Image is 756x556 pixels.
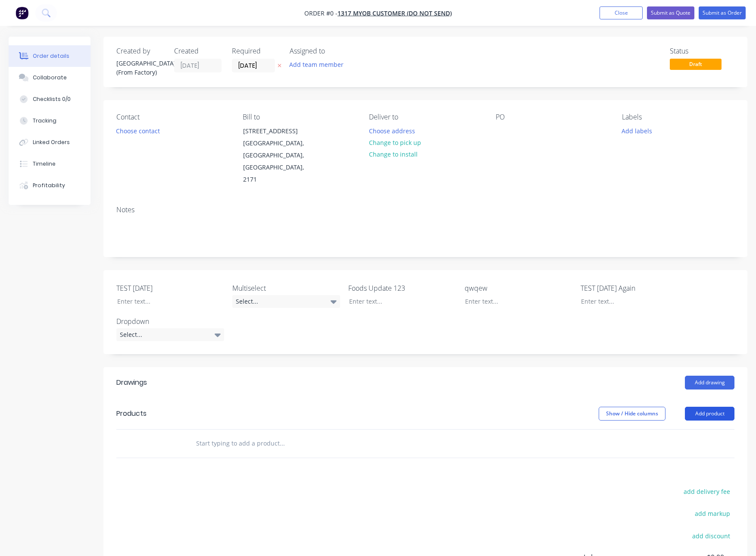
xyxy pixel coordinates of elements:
a: 1317 MYOB Customer (Do not send) [337,9,452,17]
button: Show / Hide columns [599,407,665,421]
div: [GEOGRAPHIC_DATA] (From Factory) [116,59,164,77]
input: Start typing to add a product... [196,435,368,452]
button: Tracking [9,110,91,132]
span: Draft [670,59,722,69]
button: Add labels [617,125,657,136]
button: Close [600,6,643,19]
button: Change to install [364,148,422,160]
button: Linked Orders [9,132,91,153]
div: Required [232,47,279,55]
button: Timeline [9,153,91,175]
span: Order #0 - [304,9,337,17]
div: Order details [33,52,69,60]
button: Submit as Order [699,6,746,19]
button: Checklists 0/0 [9,88,91,110]
div: Products [116,408,147,419]
div: Deliver to [369,113,481,121]
button: Order details [9,45,91,67]
div: Labels [622,113,734,121]
div: Assigned to [290,47,376,55]
div: [GEOGRAPHIC_DATA], [GEOGRAPHIC_DATA], [GEOGRAPHIC_DATA], 2171 [243,137,315,185]
label: Foods Update 123 [348,283,456,293]
label: TEST [DATE] [116,283,224,293]
div: Timeline [33,160,56,168]
div: Created [174,47,222,55]
div: Checklists 0/0 [33,95,71,103]
div: [STREET_ADDRESS] [243,125,315,137]
button: add markup [690,508,734,519]
button: Choose address [364,125,419,136]
button: add delivery fee [679,486,734,497]
button: Add team member [285,59,348,70]
div: Profitability [33,182,65,189]
button: add discount [687,530,734,542]
label: TEST [DATE] Again [581,283,688,293]
button: Choose contact [112,125,165,136]
button: Add product [685,407,734,421]
img: Factory [16,6,28,19]
div: Select... [232,295,340,308]
div: Contact [116,113,229,121]
div: Select... [116,328,224,341]
div: Drawings [116,377,147,388]
button: Collaborate [9,67,91,88]
button: Add drawing [685,376,734,390]
button: Change to pick up [364,137,425,148]
div: Bill to [243,113,355,121]
div: Collaborate [33,74,67,82]
div: [STREET_ADDRESS][GEOGRAPHIC_DATA], [GEOGRAPHIC_DATA], [GEOGRAPHIC_DATA], 2171 [236,125,322,186]
div: Status [670,47,734,55]
div: Linked Orders [33,138,70,146]
button: Add team member [290,59,348,70]
label: Multiselect [232,283,340,293]
div: Tracking [33,117,56,125]
button: Submit as Quote [647,6,694,19]
label: Dropdown [116,316,224,327]
div: Notes [116,206,734,214]
button: Profitability [9,175,91,196]
div: PO [496,113,608,121]
label: qwqew [465,283,572,293]
div: Created by [116,47,164,55]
